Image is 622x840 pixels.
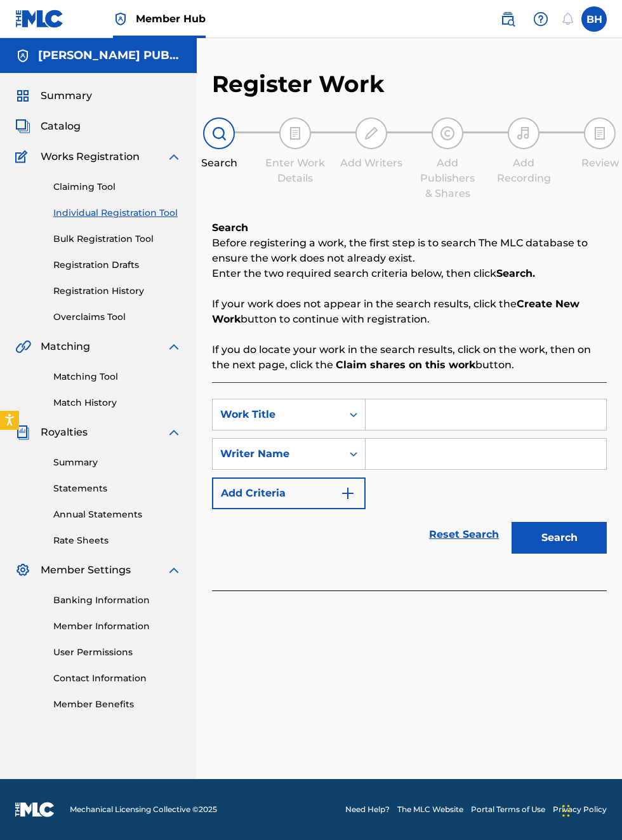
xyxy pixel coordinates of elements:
iframe: Resource Center [586,596,622,691]
img: MLC Logo [15,10,64,28]
h5: BOBBY HAMILTON PUBLISHING [38,48,182,63]
p: Before registering a work, the first step is to search The MLC database to ensure the work does n... [212,236,607,266]
div: Add Publishers & Shares [416,156,479,201]
strong: Claim shares on this work [336,359,475,371]
a: Statements [53,482,182,495]
p: If you do locate your work in the search results, click on the work, then on the next page, click... [212,342,607,373]
img: step indicator icon for Enter Work Details [288,126,303,141]
img: Summary [15,88,30,103]
span: Member Settings [41,563,131,578]
img: expand [166,563,182,578]
a: Summary [53,456,182,469]
div: Work Title [220,407,334,422]
img: expand [166,425,182,440]
p: If your work does not appear in the search results, click the button to continue with registration. [212,297,607,327]
img: Accounts [15,48,30,63]
div: Notifications [561,13,574,25]
a: Matching Tool [53,370,182,383]
img: expand [166,339,182,354]
a: User Permissions [53,646,182,659]
div: Drag [562,792,570,830]
strong: Search. [496,267,535,279]
a: SummarySummary [15,88,92,103]
b: Search [212,222,248,234]
a: Match History [53,396,182,410]
span: Royalties [41,425,88,440]
a: Overclaims Tool [53,310,182,324]
div: Help [528,6,553,32]
a: Portal Terms of Use [471,804,545,815]
img: search [500,11,515,27]
div: Enter Work Details [263,156,327,186]
img: Works Registration [15,149,32,164]
img: step indicator icon for Add Publishers & Shares [440,126,455,141]
img: 9d2ae6d4665cec9f34b9.svg [340,486,355,501]
span: Matching [41,339,90,354]
img: Royalties [15,425,30,440]
h2: Register Work [212,70,385,98]
span: Works Registration [41,149,140,164]
iframe: Chat Widget [559,779,622,840]
div: Writer Name [220,446,334,462]
img: Top Rightsholder [113,11,128,27]
p: Enter the two required search criteria below, then click [212,266,607,281]
a: Contact Information [53,672,182,685]
img: step indicator icon for Search [211,126,227,141]
img: help [533,11,548,27]
a: Member Benefits [53,698,182,711]
img: Matching [15,339,31,354]
a: The MLC Website [397,804,463,815]
div: Add Writers [340,156,403,171]
form: Search Form [212,399,607,560]
a: Rate Sheets [53,534,182,547]
a: Public Search [495,6,520,32]
img: Member Settings [15,563,30,578]
a: Annual Statements [53,508,182,521]
div: User Menu [581,6,607,32]
div: Add Recording [492,156,555,186]
img: step indicator icon for Add Writers [364,126,379,141]
a: Member Information [53,620,182,633]
button: Search [512,522,607,554]
a: Reset Search [423,521,505,549]
img: step indicator icon for Review [592,126,607,141]
a: Need Help? [345,804,390,815]
span: Mechanical Licensing Collective © 2025 [70,804,217,815]
span: Catalog [41,119,81,134]
img: Catalog [15,119,30,134]
a: Registration History [53,284,182,298]
div: Search [187,156,251,171]
img: expand [166,149,182,164]
img: logo [15,802,55,817]
a: Registration Drafts [53,258,182,272]
a: Individual Registration Tool [53,206,182,220]
a: Privacy Policy [553,804,607,815]
img: step indicator icon for Add Recording [516,126,531,141]
span: Member Hub [136,11,206,26]
span: Summary [41,88,92,103]
a: Banking Information [53,594,182,607]
button: Add Criteria [212,477,366,509]
a: CatalogCatalog [15,119,81,134]
a: Bulk Registration Tool [53,232,182,246]
a: Claiming Tool [53,180,182,194]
